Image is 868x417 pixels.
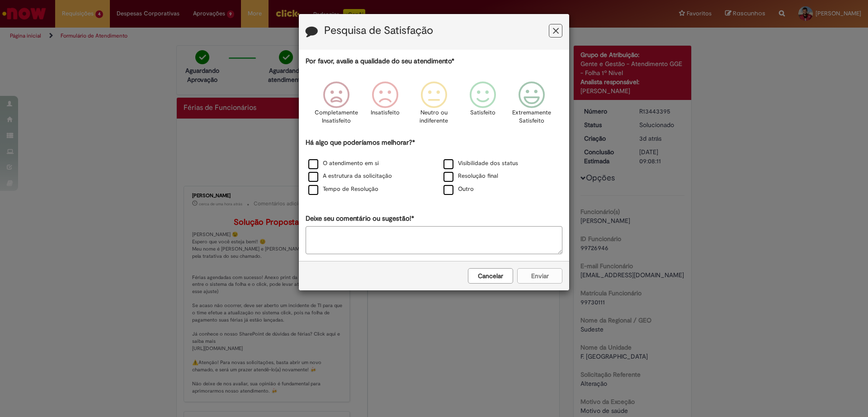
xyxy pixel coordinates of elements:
[308,159,379,168] label: O atendimento em si
[306,138,562,196] div: Há algo que poderíamos melhorar?*
[443,185,474,194] label: Outro
[306,57,454,66] label: Por favor, avalie a qualidade do seu atendimento*
[443,172,498,180] label: Resolução final
[468,268,513,284] button: Cancelar
[313,75,359,137] div: Completamente Insatisfeito
[324,25,433,37] label: Pesquisa de Satisfação
[371,109,400,117] p: Insatisfeito
[308,172,392,180] label: A estrutura da solicitação
[308,185,378,194] label: Tempo de Resolução
[315,109,358,125] p: Completamente Insatisfeito
[460,75,506,137] div: Satisfeito
[443,159,518,168] label: Visibilidade dos status
[306,214,414,223] label: Deixe seu comentário ou sugestão!*
[411,75,457,137] div: Neutro ou indiferente
[418,109,450,125] p: Neutro ou indiferente
[470,109,495,117] p: Satisfeito
[362,75,408,137] div: Insatisfeito
[509,75,555,137] div: Extremamente Satisfeito
[512,109,551,125] p: Extremamente Satisfeito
